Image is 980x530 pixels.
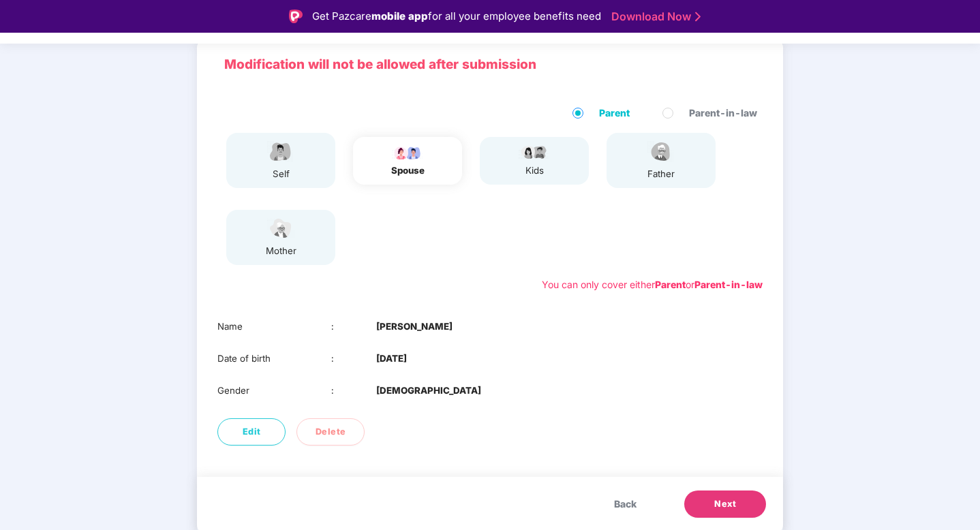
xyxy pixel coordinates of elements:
[217,319,331,334] div: Name
[611,10,696,24] a: Download Now
[331,319,377,334] div: :
[695,10,701,24] img: Stroke
[376,352,407,366] b: [DATE]
[600,490,650,518] button: Back
[264,244,298,258] div: mother
[217,418,286,446] button: Edit
[391,163,425,178] div: spouse
[594,106,635,121] span: Parent
[264,140,298,163] img: svg+xml;base64,PHN2ZyBpZD0iRW1wbG95ZWVfbWFsZSIgeG1sbnM9Imh0dHA6Ly93d3cudzMub3JnLzIwMDAvc3ZnIiB3aW...
[694,279,763,290] b: Parent-in-law
[331,352,377,366] div: :
[614,497,637,512] span: Back
[655,279,686,290] b: Parent
[224,54,756,75] p: Modification will not be allowed after submission
[542,277,763,292] div: You can only cover either or
[714,497,736,511] span: Next
[644,140,678,163] img: svg+xml;base64,PHN2ZyBpZD0iRmF0aGVyX2ljb24iIHhtbG5zPSJodHRwOi8vd3d3LnczLm9yZy8yMDAwL3N2ZyIgeG1sbn...
[517,163,551,178] div: kids
[517,144,551,160] img: svg+xml;base64,PHN2ZyB4bWxucz0iaHR0cDovL3d3dy53My5vcmcvMjAwMC9zdmciIHdpZHRoPSI3OS4wMzciIGhlaWdodD...
[316,425,346,439] span: Delete
[644,167,678,181] div: father
[217,384,331,398] div: Gender
[312,8,601,25] div: Get Pazcare for all your employee benefits need
[289,10,303,23] img: Logo
[684,490,766,518] button: Next
[264,167,298,181] div: self
[376,319,453,334] b: [PERSON_NAME]
[217,352,331,366] div: Date of birth
[296,418,365,446] button: Delete
[391,144,425,160] img: svg+xml;base64,PHN2ZyB4bWxucz0iaHR0cDovL3d3dy53My5vcmcvMjAwMC9zdmciIHdpZHRoPSI5Ny44OTciIGhlaWdodD...
[684,106,763,121] span: Parent-in-law
[264,217,298,240] img: svg+xml;base64,PHN2ZyB4bWxucz0iaHR0cDovL3d3dy53My5vcmcvMjAwMC9zdmciIHdpZHRoPSI1NCIgaGVpZ2h0PSIzOC...
[331,384,377,398] div: :
[371,10,428,22] strong: mobile app
[243,425,261,439] span: Edit
[376,384,481,398] b: [DEMOGRAPHIC_DATA]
